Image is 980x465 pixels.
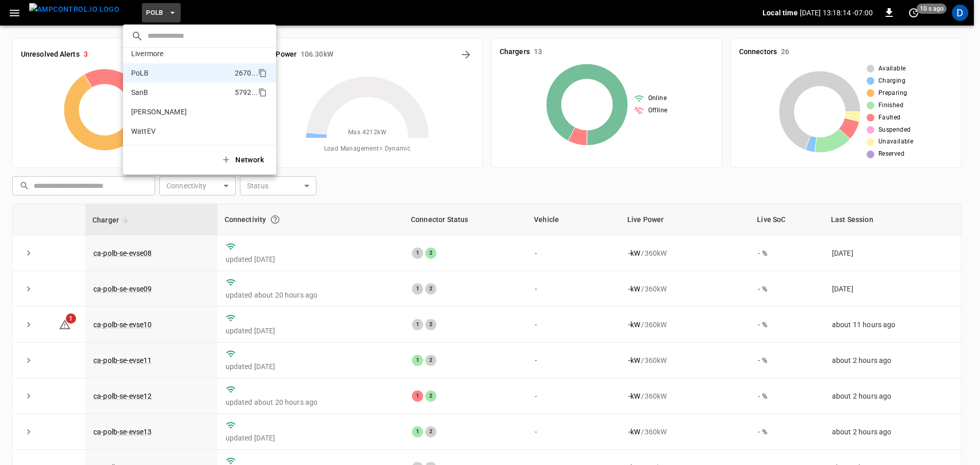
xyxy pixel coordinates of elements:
[131,126,156,136] p: WattEV
[131,48,163,59] p: Livermore
[215,150,272,170] button: Network
[257,67,268,79] div: copy
[131,68,149,78] p: PoLB
[131,107,187,117] p: [PERSON_NAME]
[257,86,268,99] div: copy
[131,87,149,97] p: SanB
